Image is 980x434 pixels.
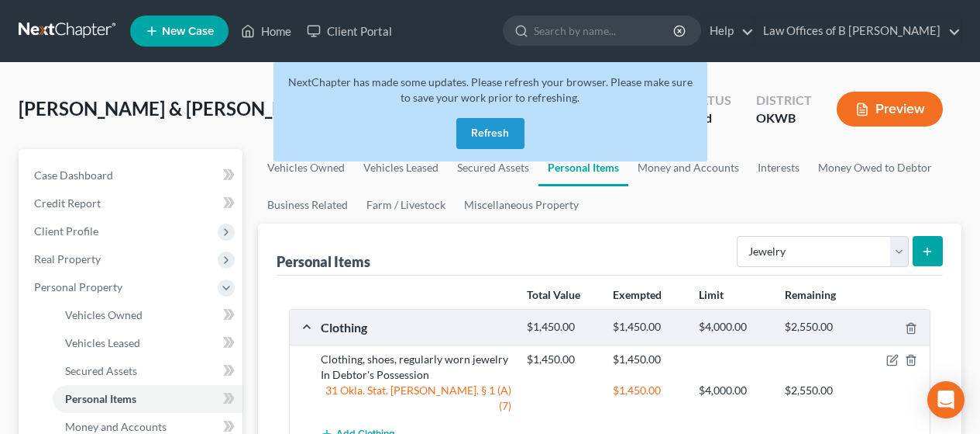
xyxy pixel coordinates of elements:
a: Personal Items [53,385,242,413]
div: $2,550.00 [777,383,863,398]
strong: Total Value [527,288,580,301]
a: Vehicles Owned [53,301,242,329]
a: Interests [748,149,809,186]
div: 31 Okla. Stat. [PERSON_NAME]. § 1 (A)(7) [313,383,519,414]
div: District [756,92,812,109]
span: Money and Accounts [65,420,167,433]
a: Vehicles Owned [258,149,354,186]
div: Status [686,92,731,109]
a: Credit Report [22,189,242,217]
input: Search by name... [534,16,676,45]
a: Client Portal [299,17,400,45]
a: Home [233,17,299,45]
span: Personal Items [65,392,136,405]
div: OKWB [756,109,812,127]
div: $1,450.00 [519,352,605,367]
span: NextChapter has made some updates. Please refresh your browser. Please make sure to save your wor... [288,75,693,104]
div: Personal Items [277,252,370,271]
span: [PERSON_NAME] & [PERSON_NAME] [19,97,332,120]
div: $4,000.00 [691,383,777,398]
a: Secured Assets [53,357,242,385]
div: Open Intercom Messenger [927,381,965,418]
button: Preview [837,92,943,127]
div: $1,450.00 [605,383,691,398]
strong: Remaining [785,288,836,301]
strong: Exempted [613,288,662,301]
span: Vehicles Leased [65,336,140,349]
a: Case Dashboard [22,161,242,189]
span: Client Profile [34,224,98,238]
span: Real Property [34,252,101,266]
strong: Limit [699,288,724,301]
span: Credit Report [34,196,101,210]
div: $1,450.00 [519,320,605,335]
a: Farm / Livestock [357,186,455,224]
div: Lead [686,109,731,127]
div: $2,550.00 [777,320,863,335]
a: Vehicles Leased [53,329,242,357]
span: Secured Assets [65,364,137,377]
a: Miscellaneous Property [455,186,588,224]
a: Help [702,17,754,45]
span: New Case [162,26,214,37]
a: Money Owed to Debtor [809,149,941,186]
span: Case Dashboard [34,168,113,182]
div: $1,450.00 [605,352,691,367]
span: Vehicles Owned [65,308,143,321]
span: Personal Property [34,280,122,293]
div: $4,000.00 [691,320,777,335]
div: Clothing [313,319,519,335]
div: $1,450.00 [605,320,691,335]
div: Clothing, shoes, regularly worn jewelry In Debtor's Possession [313,352,519,383]
button: Refresh [456,118,524,149]
a: Law Offices of B [PERSON_NAME] [755,17,961,45]
a: Business Related [258,186,357,224]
